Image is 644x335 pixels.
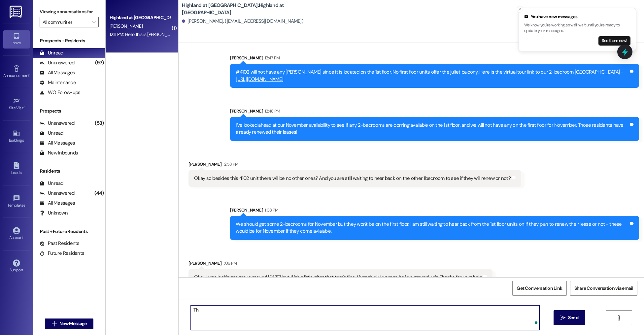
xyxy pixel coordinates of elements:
[3,225,30,243] a: Account
[221,260,237,267] div: 1:09 PM
[40,59,75,66] div: Unanswered
[40,120,75,127] div: Unanswered
[40,190,75,197] div: Unanswered
[560,315,565,320] i: 
[616,315,621,320] i: 
[52,321,57,326] i: 
[517,285,562,292] span: Get Conversation Link
[40,150,78,156] div: New Inbounds
[182,2,314,16] b: Highland at [GEOGRAPHIC_DATA]: Highland at [GEOGRAPHIC_DATA]
[110,14,171,21] div: Highland at [GEOGRAPHIC_DATA]
[10,6,23,18] img: ResiDesk Logo
[263,108,280,115] div: 12:48 PM
[43,17,88,27] input: All communities
[40,210,68,217] div: Unknown
[191,305,539,330] textarea: To enrich screen reader interactions, please activate Accessibility in Grammarly extension settings
[59,320,86,327] span: New Message
[40,69,75,76] div: All Messages
[3,257,30,275] a: Support
[221,161,239,168] div: 12:53 PM
[230,108,639,117] div: [PERSON_NAME]
[194,175,511,182] div: Okay so besides this 4102 unit there will be no other ones? And you are still waiting to hear bac...
[598,36,630,46] button: See them now!
[40,50,63,56] div: Unread
[230,54,639,64] div: [PERSON_NAME]
[92,19,95,25] i: 
[93,118,105,128] div: (53)
[40,89,80,96] div: WO Follow-ups
[93,188,105,198] div: (44)
[40,7,99,17] label: Viewing conversations for
[574,285,633,292] span: Share Conversation via email
[230,207,639,216] div: [PERSON_NAME]
[3,95,30,113] a: Site Visit •
[512,281,566,296] button: Get Conversation Link
[40,130,63,137] div: Unread
[263,207,278,214] div: 1:08 PM
[40,200,75,207] div: All Messages
[570,281,637,296] button: Share Conversation via email
[25,202,26,207] span: •
[194,274,482,281] div: Okay I was looking to move around [DATE] but if it's a little after that that's fine. I just thin...
[33,228,105,235] div: Past + Future Residents
[236,122,628,136] div: I've looked ahead at our November availability to see if any 2-bedrooms are coming available on t...
[29,72,30,77] span: •
[33,168,105,175] div: Residents
[3,193,30,211] a: Templates •
[236,76,283,83] a: [URL][DOMAIN_NAME]
[524,22,630,34] p: We know you're working, so we'll wait until you're ready to update your messages.
[182,18,303,25] div: [PERSON_NAME]. ([EMAIL_ADDRESS][DOMAIN_NAME])
[3,128,30,146] a: Buildings
[24,105,25,109] span: •
[263,54,280,61] div: 12:47 PM
[3,160,30,178] a: Leads
[40,250,84,257] div: Future Residents
[188,161,521,170] div: [PERSON_NAME]
[524,14,630,20] div: You have new messages!
[188,260,492,269] div: [PERSON_NAME]
[517,6,523,13] button: Close toast
[40,79,76,86] div: Maintenance
[554,310,586,325] button: Send
[93,58,105,68] div: (97)
[40,240,80,247] div: Past Residents
[33,108,105,115] div: Prospects
[236,69,628,83] div: #4102 will not have any [PERSON_NAME] since it is located on the 1st floor. No first floor units ...
[110,23,143,29] span: [PERSON_NAME]
[236,221,628,235] div: We should get some 2-bedrooms for November but they won't be on the first floor. I am still waiti...
[33,37,105,44] div: Prospects + Residents
[40,180,63,187] div: Unread
[45,318,94,329] button: New Message
[568,314,578,321] span: Send
[3,30,30,48] a: Inbox
[40,140,75,147] div: All Messages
